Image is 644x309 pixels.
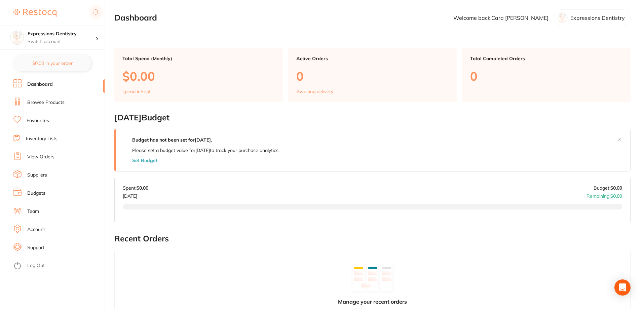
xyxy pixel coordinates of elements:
[132,148,279,153] p: Please set a budget value for [DATE] to track your purchase analytics.
[27,154,54,160] a: View Orders
[13,5,56,21] a: Restocq Logo
[132,158,157,163] button: Set Budget
[470,69,622,83] p: 0
[570,15,625,21] p: Expressions Dentistry
[137,185,148,191] strong: $0.00
[453,15,548,21] p: Welcome back, Cara [PERSON_NAME]
[27,117,49,124] a: Favourites
[122,69,275,83] p: $0.00
[27,244,44,251] a: Support
[123,191,148,199] p: [DATE]
[614,279,631,296] div: Open Intercom Messenger
[27,262,45,269] a: Log Out
[27,99,65,106] a: Browse Products
[27,226,45,233] a: Account
[610,185,622,191] strong: $0.00
[122,56,275,61] p: Total Spend (Monthly)
[470,56,622,61] p: Total Completed Orders
[594,185,622,191] p: Budget:
[10,31,24,44] img: Expressions Dentistry
[114,113,631,122] h2: [DATE] Budget
[27,172,47,179] a: Suppliers
[27,208,39,215] a: Team
[13,9,56,17] img: Restocq Logo
[288,48,457,102] a: Active Orders0Awaiting delivery
[114,48,283,102] a: Total Spend (Monthly)$0.00spend inSept
[338,299,407,305] h4: Manage your recent orders
[586,191,622,199] p: Remaining:
[27,81,53,88] a: Dashboard
[13,261,103,271] button: Log Out
[462,48,631,102] a: Total Completed Orders0
[296,56,449,61] p: Active Orders
[132,137,212,143] strong: Budget has not been set for [DATE] .
[13,55,91,71] button: $0.00 in your order
[26,136,58,142] a: Inventory Lists
[27,190,45,197] a: Budgets
[114,234,631,243] h2: Recent Orders
[296,89,333,94] p: Awaiting delivery
[114,13,157,23] h2: Dashboard
[123,185,148,191] p: Spent:
[296,69,449,83] p: 0
[122,89,151,94] p: spend in Sept
[28,31,96,37] h4: Expressions Dentistry
[610,193,622,199] strong: $0.00
[28,38,96,45] p: Switch account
